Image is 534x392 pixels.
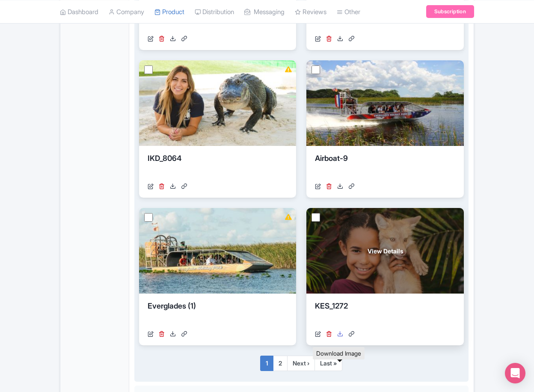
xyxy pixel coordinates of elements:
[287,356,315,371] a: Next ›
[313,347,365,359] div: Download Image
[273,356,288,371] a: 2
[148,153,288,178] div: IKD_8064
[368,246,403,255] span: View Details
[148,300,288,326] div: Everglades (1)
[315,153,455,178] div: Airboat-9
[306,208,463,294] a: View Details
[260,356,273,371] a: 1
[505,363,525,383] div: Open Intercom Messenger
[426,5,474,18] a: Subscription
[314,356,342,371] a: Last »
[315,300,455,326] div: KES_1272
